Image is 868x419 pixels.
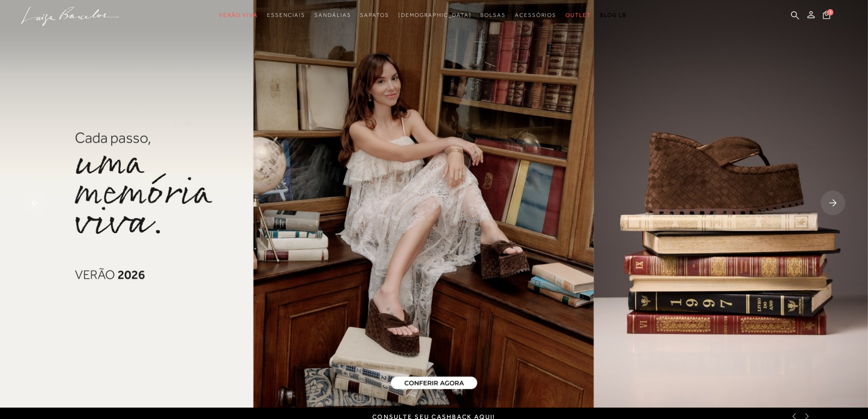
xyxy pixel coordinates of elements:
[600,12,627,18] span: BLOG LB
[360,7,389,24] a: noSubCategoriesText
[267,12,305,18] span: Essenciais
[219,12,258,18] span: Verão Viva
[480,7,506,24] a: noSubCategoriesText
[219,7,258,24] a: noSubCategoriesText
[820,10,833,22] button: 1
[827,9,833,16] span: 1
[565,7,591,24] a: noSubCategoriesText
[515,12,556,18] span: Acessórios
[515,7,556,24] a: noSubCategoriesText
[314,12,351,18] span: Sandálias
[398,7,472,24] a: noSubCategoriesText
[565,12,591,18] span: Outlet
[600,7,627,24] a: BLOG LB
[360,12,389,18] span: Sapatos
[267,7,305,24] a: noSubCategoriesText
[480,12,506,18] span: Bolsas
[314,7,351,24] a: noSubCategoriesText
[398,12,472,18] span: [DEMOGRAPHIC_DATA]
